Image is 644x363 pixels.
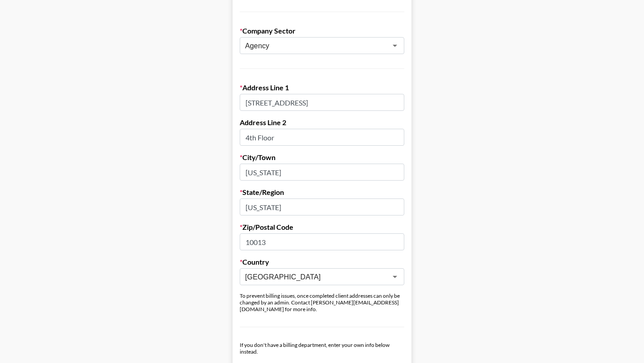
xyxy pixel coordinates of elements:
button: Open [389,39,401,52]
button: Open [389,270,401,283]
label: Company Sector [240,26,404,35]
div: If you don't have a billing department, enter your own info below instead. [240,342,404,355]
label: Zip/Postal Code [240,223,404,232]
label: Country [240,257,404,266]
label: State/Region [240,188,404,197]
label: Address Line 2 [240,118,404,127]
label: Address Line 1 [240,83,404,92]
label: City/Town [240,153,404,162]
div: To prevent billing issues, once completed client addresses can only be changed by an admin. Conta... [240,292,404,312]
